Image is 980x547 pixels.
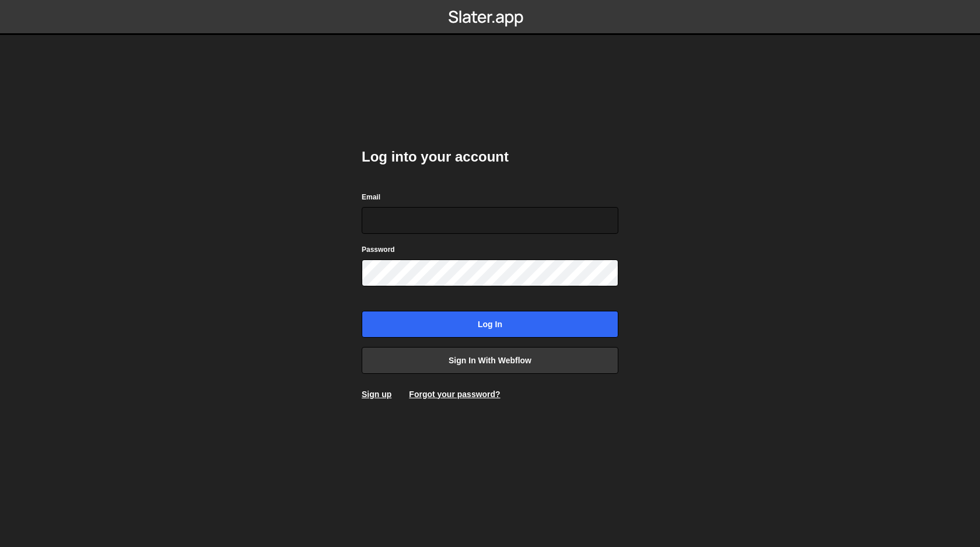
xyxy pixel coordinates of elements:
[409,390,500,399] a: Forgot your password?
[362,191,380,203] label: Email
[362,244,395,255] label: Password
[362,390,391,399] a: Sign up
[362,148,618,166] h2: Log into your account
[362,311,618,338] input: Log in
[362,347,618,374] a: Sign in with Webflow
